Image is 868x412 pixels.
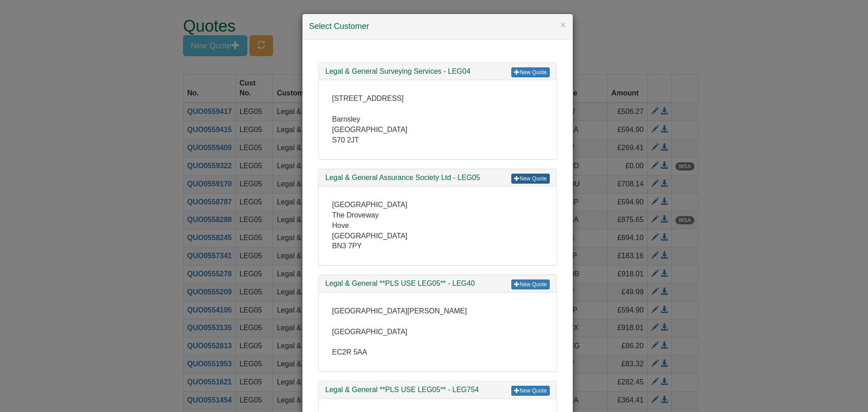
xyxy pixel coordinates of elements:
[332,95,404,102] span: [STREET_ADDRESS]
[511,174,549,184] a: New Quote
[332,211,379,219] span: The Droveway
[332,115,360,123] span: Barnsley
[560,20,566,29] button: ×
[325,67,550,76] h3: Legal & General Surveying Services - LEG04
[511,386,549,396] a: New Quote
[309,21,566,33] h4: Select Customer
[332,328,408,336] span: [GEOGRAPHIC_DATA]
[325,174,550,182] h3: Legal & General Assurance Society Ltd - LEG05
[511,279,549,289] a: New Quote
[325,386,550,394] h3: Legal & General **PLS USE LEG05** - LEG754
[332,348,367,356] span: EC2R 5AA
[332,307,467,315] span: [GEOGRAPHIC_DATA][PERSON_NAME]
[332,232,408,240] span: [GEOGRAPHIC_DATA]
[325,279,550,288] h3: Legal & General **PLS USE LEG05** - LEG40
[332,242,362,250] span: BN3 7PY
[332,222,349,229] span: Hove
[332,126,408,133] span: [GEOGRAPHIC_DATA]
[332,136,359,144] span: S70 2JT
[332,201,408,208] span: [GEOGRAPHIC_DATA]
[511,67,549,77] a: New Quote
